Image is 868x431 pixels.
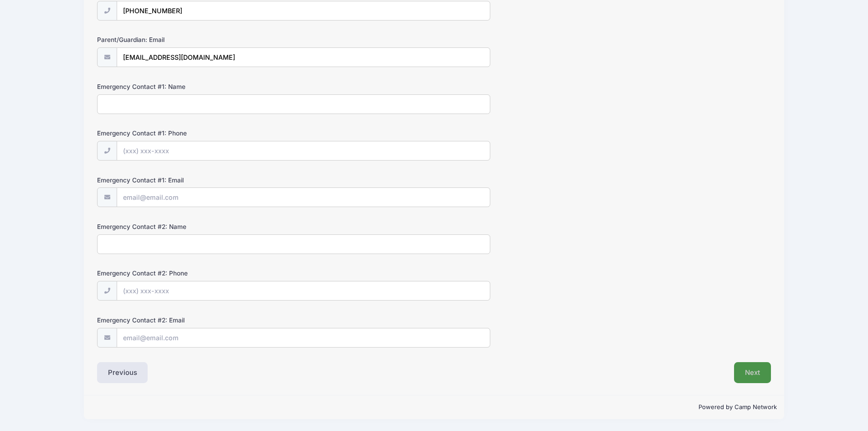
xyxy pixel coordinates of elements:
label: Emergency Contact #1: Email [97,176,322,185]
label: Emergency Contact #1: Phone [97,129,322,138]
input: (xxx) xxx-xxxx [117,141,490,161]
label: Emergency Contact #2: Phone [97,269,322,278]
button: Next [734,362,771,383]
p: Powered by Camp Network [91,403,777,412]
input: (xxx) xxx-xxxx [117,281,490,301]
input: (xxx) xxx-xxxx [117,1,490,21]
label: Emergency Contact #2: Email [97,316,322,325]
input: email@email.com [117,328,490,348]
label: Emergency Contact #2: Name [97,222,322,231]
input: email@email.com [117,187,490,207]
input: email@email.com [117,47,490,67]
label: Parent/Guardian: Email [97,35,322,44]
button: Previous [97,362,148,383]
label: Emergency Contact #1: Name [97,82,322,91]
